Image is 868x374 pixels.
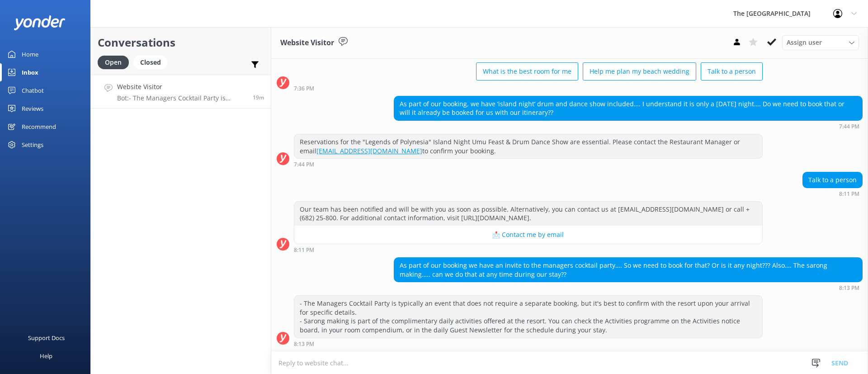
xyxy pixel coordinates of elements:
[782,35,859,50] div: Assign User
[133,56,168,69] div: Closed
[294,296,762,337] div: - The Managers Cocktail Party is typically an event that does not require a separate booking, but...
[22,136,43,154] div: Settings
[394,258,862,282] div: As part of our booking we have an invite to the managers cocktail party…. So we need to book for ...
[294,341,763,347] div: Aug 23 2025 08:13pm (UTC -10:00) Pacific/Honolulu
[294,226,762,244] button: 📩 Contact me by email
[294,341,314,347] strong: 8:13 PM
[394,96,862,120] div: As part of our booking, we have ‘island night’ drum and dance show included…. I understand it is ...
[294,85,763,91] div: Aug 23 2025 07:36pm (UTC -10:00) Pacific/Honolulu
[28,329,65,347] div: Support Docs
[394,123,863,129] div: Aug 23 2025 07:44pm (UTC -10:00) Pacific/Honolulu
[117,94,246,102] p: Bot: - The Managers Cocktail Party is typically an event that does not require a separate booking...
[476,62,578,80] button: What is the best room for me
[133,57,172,67] a: Closed
[22,118,56,136] div: Recommend
[253,94,264,101] span: Aug 23 2025 08:13pm (UTC -10:00) Pacific/Honolulu
[583,62,696,80] button: Help me plan my beach wedding
[22,81,44,99] div: Chatbot
[22,63,38,81] div: Inbox
[294,161,763,167] div: Aug 23 2025 07:44pm (UTC -10:00) Pacific/Honolulu
[98,34,264,51] h2: Conversations
[802,190,863,197] div: Aug 23 2025 08:11pm (UTC -10:00) Pacific/Honolulu
[701,62,763,80] button: Talk to a person
[294,246,763,253] div: Aug 23 2025 08:11pm (UTC -10:00) Pacific/Honolulu
[98,57,133,67] a: Open
[280,37,334,49] h3: Website Visitor
[294,247,314,253] strong: 8:11 PM
[98,56,129,69] div: Open
[22,45,38,63] div: Home
[40,347,52,365] div: Help
[394,284,863,291] div: Aug 23 2025 08:13pm (UTC -10:00) Pacific/Honolulu
[294,86,314,91] strong: 7:36 PM
[839,124,859,129] strong: 7:44 PM
[91,75,271,109] a: Website VisitorBot:- The Managers Cocktail Party is typically an event that does not require a se...
[839,285,859,291] strong: 8:13 PM
[803,172,862,188] div: Talk to a person
[294,134,762,158] div: Reservations for the "Legends of Polynesia" Island Night Umu Feast & Drum Dance Show are essentia...
[14,15,66,30] img: yonder-white-logo.png
[294,202,762,226] div: Our team has been notified and will be with you as soon as possible. Alternatively, you can conta...
[316,147,422,155] a: [EMAIL_ADDRESS][DOMAIN_NAME]
[839,191,859,197] strong: 8:11 PM
[294,162,314,167] strong: 7:44 PM
[787,38,822,47] span: Assign user
[22,99,43,118] div: Reviews
[117,82,246,92] h4: Website Visitor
